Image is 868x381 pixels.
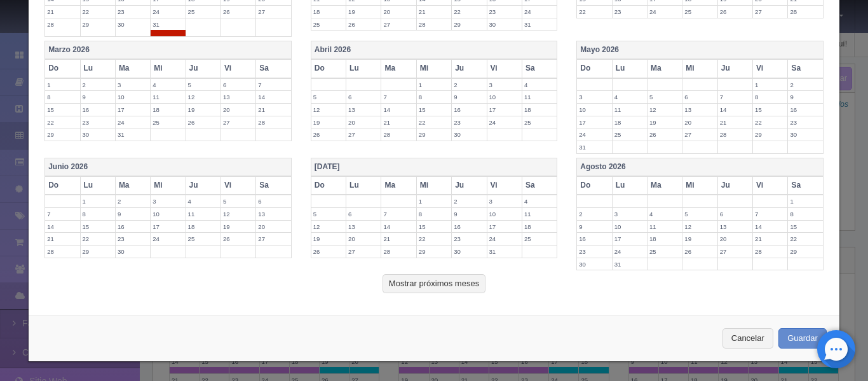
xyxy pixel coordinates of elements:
label: 26 [311,128,346,141]
label: 3 [577,91,611,103]
label: 8 [417,208,451,220]
label: 19 [682,233,717,245]
label: 1 [45,79,79,91]
th: Sa [522,176,557,195]
label: 18 [648,233,682,245]
label: 20 [256,221,290,233]
label: 13 [682,104,717,116]
label: 2 [116,195,150,207]
th: Ju [452,176,487,195]
label: 16 [577,233,611,245]
label: 21 [753,233,787,245]
th: Vi [220,176,255,195]
label: 21 [45,233,79,245]
label: 10 [613,221,647,233]
label: 14 [256,91,290,103]
label: 10 [487,91,522,103]
label: 13 [718,221,752,233]
label: 17 [116,104,150,116]
label: 27 [256,233,290,245]
label: 11 [613,104,647,116]
label: 22 [81,6,115,18]
label: 24 [116,116,150,128]
label: 28 [45,18,79,31]
label: 25 [186,233,220,245]
label: 7 [753,208,787,220]
label: 26 [221,6,255,18]
label: 12 [186,91,220,103]
label: 4 [648,208,682,220]
label: 30 [81,128,115,141]
label: 10 [116,91,150,103]
label: 5 [186,79,220,91]
label: 27 [718,246,752,258]
label: 31 [522,18,557,31]
th: Mayo 2026 [577,41,824,60]
label: 15 [81,221,115,233]
label: 1 [788,195,822,207]
label: 14 [381,221,416,233]
label: 23 [487,6,522,18]
label: 25 [648,246,682,258]
label: 11 [186,208,220,220]
label: 5 [311,91,346,103]
label: 7 [45,208,79,220]
label: 8 [81,208,115,220]
th: Lu [80,176,115,195]
th: Mi [416,59,451,78]
th: Do [577,59,612,78]
label: 31 [116,128,150,141]
th: Do [45,59,80,78]
label: 8 [45,91,79,103]
label: 28 [788,6,822,18]
label: 29 [81,246,115,258]
label: 29 [45,128,79,141]
label: 22 [417,233,451,245]
label: 12 [311,221,346,233]
label: 31 [151,18,185,31]
label: 6 [682,91,717,103]
label: 9 [116,208,150,220]
label: 29 [788,246,822,258]
label: 23 [452,116,486,128]
label: 14 [381,104,416,116]
label: 21 [718,116,752,128]
label: 22 [788,233,822,245]
label: 11 [151,91,185,103]
label: 23 [116,6,150,18]
th: Vi [487,59,522,78]
label: 23 [577,246,611,258]
label: 11 [522,91,557,103]
label: 30 [487,18,522,31]
label: 2 [452,195,486,207]
label: 15 [417,221,451,233]
label: 13 [221,91,255,103]
th: Ju [452,59,487,78]
label: 26 [718,6,752,18]
th: Ma [648,59,682,78]
label: 27 [753,6,787,18]
th: Ma [381,176,416,195]
label: 10 [151,208,185,220]
label: 7 [381,91,416,103]
label: 24 [648,6,682,18]
label: 24 [487,116,522,128]
label: 31 [487,246,522,258]
label: 22 [81,233,115,245]
label: 2 [452,79,486,91]
label: 28 [718,128,752,141]
label: 15 [753,104,787,116]
label: 9 [788,91,822,103]
label: 17 [487,104,522,116]
th: Do [311,59,346,78]
label: 6 [346,91,381,103]
label: 21 [256,104,290,116]
label: 5 [682,208,717,220]
th: Lu [346,59,381,78]
label: 29 [417,128,451,141]
label: 16 [81,104,115,116]
label: 24 [577,128,611,141]
th: Sa [788,59,823,78]
th: Agosto 2026 [577,158,824,176]
label: 29 [753,128,787,141]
